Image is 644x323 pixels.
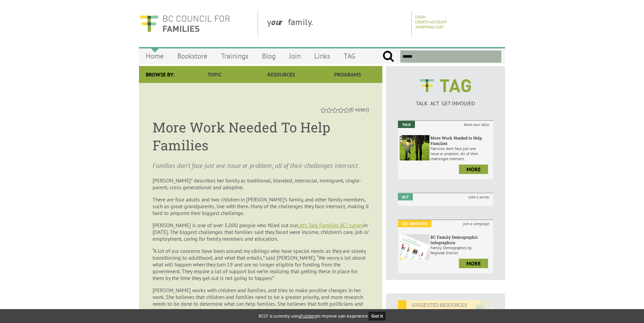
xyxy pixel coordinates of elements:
[398,121,415,128] em: Talk
[214,48,255,64] a: Trainings
[430,234,491,245] h6: BC Family Demographic Infographics
[430,146,491,161] p: Families don’t face just one issue or problem; all of their challenges intersect.
[382,50,394,63] input: Submit
[415,14,426,19] a: Login
[459,220,493,227] i: join a campaign
[282,48,307,64] a: Join
[398,93,493,107] a: TALK ACT GET INVOLVED
[398,220,431,227] em: Get Involved
[301,313,317,319] a: Fullstory
[153,287,369,314] p: [PERSON_NAME] works with children and families, and tries to make positive changes in her work. S...
[326,108,332,113] a: 2
[139,11,230,36] img: BC Council for FAMILIES
[460,121,493,128] i: share your story
[307,48,337,64] a: Links
[398,100,493,107] p: TALK ACT GET INVOLVED
[338,108,343,113] a: 4
[153,118,369,154] h1: More Work Needed To Help Families
[153,161,369,170] p: Families don’t face just one issue or problem; all of their challenges intersect.
[153,177,369,191] p: [PERSON_NAME]* describes her family as traditional, blended, interracial, immigrant, single-paren...
[459,165,488,174] a: more
[464,193,493,200] i: take a survey
[297,222,363,229] a: Let’s Talk Families BC! survey
[415,19,447,24] a: Create Account
[459,259,488,268] a: more
[344,108,349,113] a: 5
[430,135,491,146] h6: More Work Needed to Help Families
[153,222,369,242] p: [PERSON_NAME] is one of over 3,000 people who filled out our in [DATE]. The biggest challenges th...
[139,48,170,64] a: Home
[170,48,214,64] a: Bookstore
[315,66,381,83] a: Programs
[271,16,288,27] strong: our
[262,11,412,36] div: y family.
[415,24,444,29] a: Shopping Cart
[139,66,181,83] div: Browse By:
[415,73,476,99] img: BCCF's TAG Logo
[181,66,248,83] a: Topic
[153,247,369,281] p: “A lot of our concerns have been around my siblings who have special needs as they are slowly tra...
[337,48,362,64] a: TAG
[349,106,369,113] span: (0 votes)
[248,66,314,83] a: Resources
[255,48,282,64] a: Blog
[369,312,386,320] button: Got it
[398,300,476,309] em: SUGGESTED RESOURCES
[430,245,491,255] p: Family Demographics by Regional District
[332,108,338,113] a: 3
[398,193,413,200] em: Act
[321,108,326,113] a: 1
[153,196,369,216] p: There are four adults and two children in [PERSON_NAME]’s family, and other family members, such ...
